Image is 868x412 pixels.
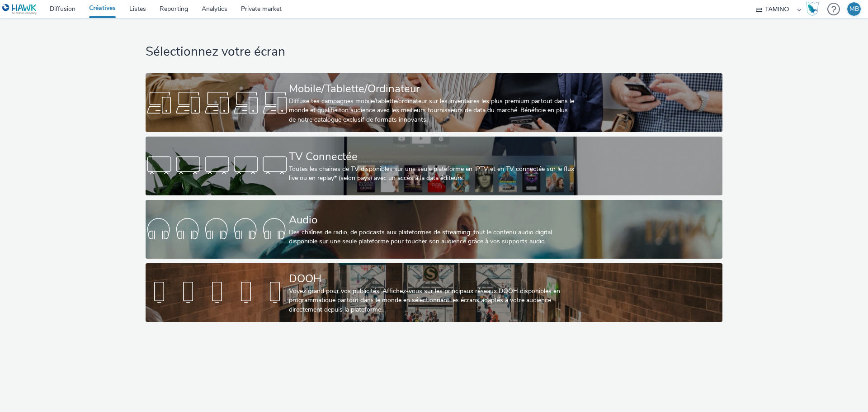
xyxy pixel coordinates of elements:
[289,165,576,183] div: Toutes les chaines de TV disponibles sur une seule plateforme en IPTV et en TV connectée sur le f...
[289,212,576,228] div: Audio
[146,43,722,61] h1: Sélectionnez votre écran
[146,73,722,132] a: Mobile/Tablette/OrdinateurDiffuse tes campagnes mobile/tablette/ordinateur sur les inventaires le...
[806,2,819,16] img: Hawk Academy
[289,149,576,165] div: TV Connectée
[806,2,823,16] a: Hawk Academy
[289,271,576,287] div: DOOH
[146,137,722,195] a: TV ConnectéeToutes les chaines de TV disponibles sur une seule plateforme en IPTV et en TV connec...
[289,228,576,246] div: Des chaînes de radio, de podcasts aux plateformes de streaming: tout le contenu audio digital dis...
[849,2,859,16] div: MB
[289,97,576,124] div: Diffuse tes campagnes mobile/tablette/ordinateur sur les inventaires les plus premium partout dan...
[146,200,722,259] a: AudioDes chaînes de radio, de podcasts aux plateformes de streaming: tout le contenu audio digita...
[146,263,722,322] a: DOOHVoyez grand pour vos publicités! Affichez-vous sur les principaux réseaux DOOH disponibles en...
[289,287,576,314] div: Voyez grand pour vos publicités! Affichez-vous sur les principaux réseaux DOOH disponibles en pro...
[2,4,37,15] img: undefined Logo
[289,81,576,97] div: Mobile/Tablette/Ordinateur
